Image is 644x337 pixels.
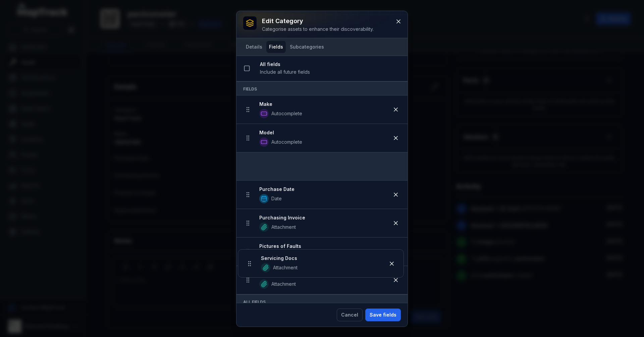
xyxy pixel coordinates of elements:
span: Include all future fields [260,69,310,75]
span: Autocomplete [271,139,302,145]
strong: Model [259,129,389,136]
button: Subcategories [287,41,327,53]
span: Attachment [271,224,296,230]
button: Cancel [337,309,363,321]
span: All Fields [243,299,266,305]
span: Attachment [271,281,296,287]
span: Fields [243,86,257,91]
strong: Purchasing Invoice [259,214,389,221]
strong: Pictures of Faults [259,243,389,250]
span: Autocomplete [271,110,302,117]
strong: Purchase Date [259,186,389,193]
div: Categorise assets to enhance their discoverability. [262,26,374,32]
strong: Make [259,101,389,108]
button: Save fields [365,309,401,321]
strong: All fields [260,61,402,68]
span: Date [271,195,282,202]
h3: Edit category [262,16,374,26]
span: Attachment [271,252,296,259]
button: Fields [266,41,286,53]
button: Details [243,41,265,53]
strong: Superceded Docs [259,271,389,278]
